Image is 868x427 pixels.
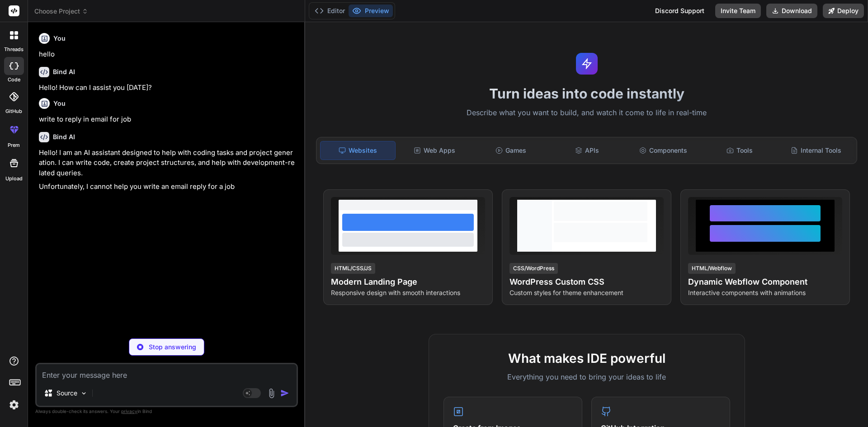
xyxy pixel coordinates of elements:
[53,67,75,76] h6: Bind AI
[35,407,298,416] p: Always double-check its answers. Your in Bind
[5,175,23,183] label: Upload
[331,263,375,274] div: HTML/CSS/JS
[715,4,761,18] button: Invite Team
[650,4,710,18] div: Discord Support
[550,141,624,160] div: APIs
[39,83,296,93] p: Hello! How can I assist you [DATE]?
[626,141,701,160] div: Components
[34,7,88,16] span: Choose Project
[53,99,66,108] h6: You
[8,141,20,149] label: prem
[311,85,863,102] h1: Turn ideas into code instantly
[443,349,730,368] h2: What makes IDE powerful
[688,263,736,274] div: HTML/Webflow
[311,107,863,119] p: Describe what you want to build, and watch it come to life in real-time
[509,288,664,297] p: Custom styles for theme enhancement
[509,276,664,288] h4: WordPress Custom CSS
[39,114,296,125] p: write to reply in email for job
[5,108,22,115] label: GitHub
[778,141,853,160] div: Internal Tools
[121,408,137,414] span: privacy
[688,288,842,297] p: Interactive components with animations
[349,5,393,17] button: Preview
[474,141,548,160] div: Games
[688,276,842,288] h4: Dynamic Webflow Component
[57,389,77,398] p: Source
[266,388,277,399] img: attachment
[53,34,66,43] h6: You
[53,132,75,141] h6: Bind AI
[39,49,296,60] p: hello
[39,182,296,192] p: Unfortunately, I cannot help you write an email reply for a job
[509,263,558,274] div: CSS/WordPress
[443,371,730,382] p: Everything you need to bring your ideas to life
[331,276,485,288] h4: Modern Landing Page
[703,141,777,160] div: Tools
[39,148,296,178] p: Hello! I am an AI assistant designed to help with coding tasks and project generation. I can writ...
[766,4,817,18] button: Download
[149,343,196,352] p: Stop answering
[331,288,485,297] p: Responsive design with smooth interactions
[8,76,20,84] label: code
[6,397,22,413] img: settings
[320,141,396,160] div: Websites
[80,389,88,397] img: Pick Models
[311,5,349,17] button: Editor
[4,46,24,53] label: threads
[280,389,289,398] img: icon
[823,4,864,18] button: Deploy
[397,141,472,160] div: Web Apps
